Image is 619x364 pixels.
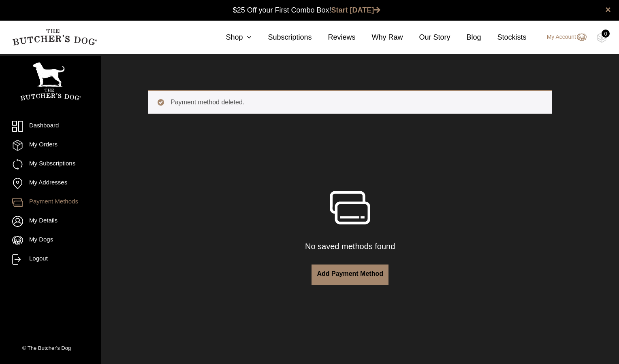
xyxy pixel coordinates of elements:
[539,32,587,42] a: My Account
[403,32,450,43] a: Our Story
[12,121,89,132] a: Dashboard
[12,140,89,151] a: My Orders
[12,235,89,246] a: My Dogs
[252,32,312,43] a: Subscriptions
[356,32,403,43] a: Why Raw
[330,127,370,228] img: TBD_Payment_White_160px.png
[209,32,252,43] a: Shop
[12,159,89,170] a: My Subscriptions
[331,6,381,14] a: Start [DATE]
[12,197,89,208] a: Payment Methods
[597,32,607,43] img: TBD_Cart-Empty.png
[148,240,552,252] p: No saved methods found
[450,32,481,43] a: Blog
[20,62,81,101] img: TBD_Portrait_Logo_White.png
[605,5,611,15] a: close
[481,32,527,43] a: Stockists
[312,32,355,43] a: Reviews
[12,216,89,227] a: My Details
[12,254,89,265] a: Logout
[12,178,89,189] a: My Addresses
[602,30,610,38] div: 0
[312,265,388,285] a: Add payment method
[148,90,552,114] div: Payment method deleted.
